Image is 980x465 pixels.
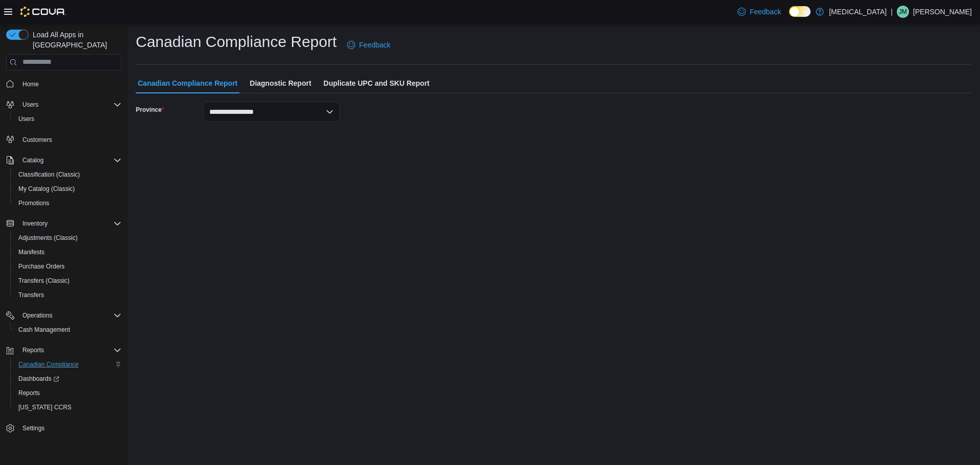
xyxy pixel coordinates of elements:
span: Canadian Compliance [14,358,121,371]
a: Users [14,113,38,125]
span: Settings [22,424,44,432]
span: Dashboards [18,375,59,383]
button: Transfers (Classic) [10,274,126,288]
a: Manifests [14,246,48,258]
button: Adjustments (Classic) [10,231,126,245]
a: Settings [18,422,48,434]
button: My Catalog (Classic) [10,182,126,196]
button: Reports [10,386,126,400]
span: Canadian Compliance [18,360,79,369]
button: Classification (Classic) [10,167,126,182]
button: Purchase Orders [10,259,126,274]
span: Duplicate UPC and SKU Report [324,73,430,93]
button: Inventory [2,216,126,231]
button: Reports [2,343,126,357]
span: Home [22,80,39,88]
span: Home [18,78,121,90]
span: Inventory [18,217,121,230]
span: Transfers [18,291,44,299]
a: Adjustments (Classic) [14,232,82,244]
span: Manifests [14,246,121,258]
button: Reports [18,344,48,356]
span: My Catalog (Classic) [18,185,75,193]
span: Inventory [22,219,47,228]
button: Catalog [18,154,47,166]
span: Settings [18,422,121,434]
span: Promotions [18,199,50,207]
span: Users [22,101,38,109]
button: Operations [18,309,57,322]
a: Cash Management [14,324,74,336]
button: Users [10,112,126,126]
span: Catalog [18,154,121,166]
span: [US_STATE] CCRS [18,403,71,411]
span: Users [18,115,34,123]
a: My Catalog (Classic) [14,183,79,195]
button: Customers [2,132,126,147]
span: Transfers (Classic) [18,277,69,285]
button: Manifests [10,245,126,259]
span: My Catalog (Classic) [14,183,121,195]
span: Feedback [359,40,390,50]
span: Dark Mode [789,17,790,17]
button: Users [18,99,42,111]
button: Inventory [18,217,52,230]
span: Canadian Compliance Report [138,73,237,93]
a: Reports [14,387,44,399]
span: Transfers [14,289,121,301]
a: Customers [18,134,56,146]
button: Settings [2,421,126,435]
input: Dark Mode [789,6,811,17]
span: Reports [18,344,121,356]
p: | [891,6,893,18]
button: Catalog [2,153,126,167]
a: [US_STATE] CCRS [14,401,76,413]
span: Purchase Orders [14,260,121,273]
span: Diagnostic Report [250,73,311,93]
span: Reports [14,387,121,399]
button: Users [2,97,126,112]
span: Cash Management [18,326,70,334]
nav: Complex example [6,72,121,462]
div: Joel Moore [897,6,909,18]
span: Adjustments (Classic) [14,232,121,244]
button: Canadian Compliance [10,357,126,372]
span: Classification (Classic) [18,170,80,179]
button: Transfers [10,288,126,302]
button: Operations [2,308,126,323]
button: Promotions [10,196,126,210]
a: Classification (Classic) [14,168,84,181]
img: Cova [20,7,66,17]
span: Classification (Classic) [14,168,121,181]
span: Washington CCRS [14,401,121,413]
p: [PERSON_NAME] [913,6,972,18]
a: Purchase Orders [14,260,69,273]
h1: Canadian Compliance Report [136,32,337,52]
a: Home [18,78,43,90]
p: [MEDICAL_DATA] [829,6,887,18]
span: Users [18,99,121,111]
a: Dashboards [10,372,126,386]
span: Users [14,113,121,125]
a: Transfers (Classic) [14,275,73,287]
button: Cash Management [10,323,126,337]
span: Customers [18,133,121,146]
a: Canadian Compliance [14,358,83,371]
span: Manifests [18,248,44,256]
a: Promotions [14,197,54,209]
a: Dashboards [14,373,63,385]
a: Feedback [343,35,395,55]
span: JM [899,6,907,18]
span: Feedback [750,7,781,17]
span: Operations [18,309,121,322]
button: [US_STATE] CCRS [10,400,126,414]
button: Home [2,77,126,91]
span: Adjustments (Classic) [18,234,78,242]
span: Cash Management [14,324,121,336]
span: Load All Apps in [GEOGRAPHIC_DATA] [29,30,121,50]
span: Catalog [22,156,43,164]
span: Operations [22,311,53,320]
span: Reports [18,389,40,397]
span: Customers [22,136,52,144]
span: Dashboards [14,373,121,385]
